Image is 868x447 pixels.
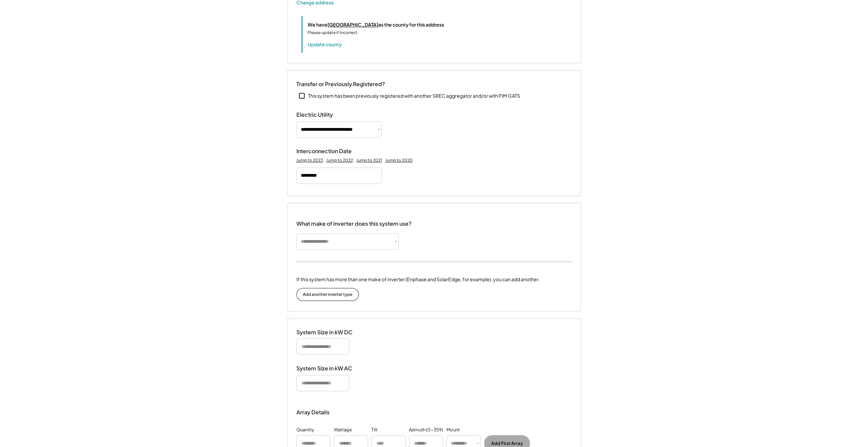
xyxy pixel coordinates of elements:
div: Mount [446,427,460,433]
div: System Size in kW DC [296,329,365,336]
div: Transfer or Previously Registered? [296,81,385,88]
div: This system has been previously registered with another SREC aggregator and/or with PJM GATS [308,93,520,99]
div: Wattage [334,427,352,433]
div: Tilt [371,427,378,433]
u: [GEOGRAPHIC_DATA] [327,21,378,28]
div: Jump to 2023 [296,158,323,163]
button: Update county [308,41,342,48]
div: What make of inverter does this system use? [296,213,412,229]
div: We have as the county for this address [308,21,444,28]
div: Jump to 2022 [326,158,353,163]
div: Electric Utility [296,111,365,118]
div: Quantity [296,427,314,433]
div: Please update if incorrect. [308,30,358,36]
div: Array Details [296,408,330,416]
div: System Size in kW AC [296,365,365,372]
button: Add another inverter type [296,288,359,301]
div: Interconnection Date [296,148,365,155]
div: Jump to 2021 [356,158,382,163]
div: Azimuth (0-359) [409,427,443,433]
div: Jump to 2020 [385,158,413,163]
div: If this system has more than one make of inverter (Enphase and SolarEdge, for example), you can a... [296,276,540,283]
